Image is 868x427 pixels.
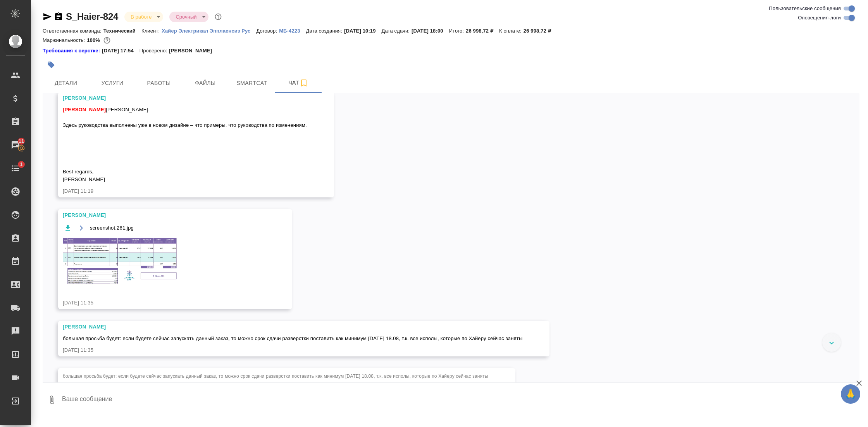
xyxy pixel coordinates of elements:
button: В работе [128,14,154,20]
a: 11 [2,135,29,155]
button: Скачать [63,223,72,233]
span: Пользовательские сообщения [769,5,841,12]
span: Smartcat [233,78,270,88]
span: Услуги [94,78,131,88]
p: Хайер Электрикал Эпплаенсиз Рус [162,28,256,34]
button: Скопировать ссылку для ЯМессенджера [43,12,52,21]
a: Требования к верстке: [43,47,102,55]
span: 11 [14,137,29,145]
button: Срочный [173,14,199,20]
span: Файлы [187,78,224,88]
button: 0.00 RUB; [102,35,112,45]
p: [DATE] 10:19 [344,28,382,34]
p: 26 998,72 ₽ [466,28,499,34]
button: Скопировать ссылку [54,12,63,21]
svg: Подписаться [299,78,308,88]
button: Открыть на драйве [76,223,86,233]
p: Клиент: [141,28,162,34]
button: 🙏 [841,384,860,404]
span: большая просьба будет: если будете сейчас запускать данный заказ, то можно срок сдачи разверстки ... [63,335,522,341]
img: screenshot.261.jpg [63,237,179,285]
a: МБ-4223 [279,27,306,34]
span: 1 [15,161,27,168]
a: S_Haier-824 [66,11,118,22]
span: Оповещения-логи [798,14,841,22]
div: [PERSON_NAME] [63,94,307,102]
span: screenshot.261.jpg [90,224,134,232]
button: Добавить тэг [43,56,60,73]
span: Чат [280,78,317,88]
a: Хайер Электрикал Эпплаенсиз Рус [162,27,256,34]
p: [PERSON_NAME] [169,47,218,55]
p: Маржинальность: [43,37,87,43]
p: Проверено: [139,47,169,55]
p: [DATE] 18:00 [412,28,449,34]
div: [PERSON_NAME] [63,323,522,331]
p: Дата сдачи: [382,28,412,34]
a: 1 [2,159,29,178]
div: [PERSON_NAME] [63,211,265,219]
p: Ответственная команда: [43,28,103,34]
p: Технический [103,28,141,34]
span: Работы [140,78,177,88]
span: Детали [47,78,84,88]
span: [PERSON_NAME], Здесь руководства выполнены уже в новом дизайне – что примеры, что руководства по ... [63,107,307,182]
p: Дата создания: [306,28,344,34]
p: [DATE] 17:54 [102,47,139,55]
p: 100% [87,37,102,43]
p: Договор: [256,28,279,34]
p: 26 998,72 ₽ [524,28,557,34]
span: [PERSON_NAME] [63,107,106,112]
div: Нажми, чтобы открыть папку с инструкцией [43,47,102,55]
div: В работе [124,12,163,22]
p: Итого: [449,28,466,34]
div: [DATE] 11:19 [63,187,307,195]
button: Доп статусы указывают на важность/срочность заказа [213,12,223,22]
span: 🙏 [844,386,857,402]
span: большая просьба будет: если будете сейчас запускать данный заказ, то можно срок сдачи разверстки ... [63,373,488,379]
div: В работе [169,12,208,22]
p: МБ-4223 [279,28,306,34]
div: [DATE] 11:35 [63,346,522,354]
p: К оплате: [499,28,524,34]
div: [DATE] 11:35 [63,299,265,307]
